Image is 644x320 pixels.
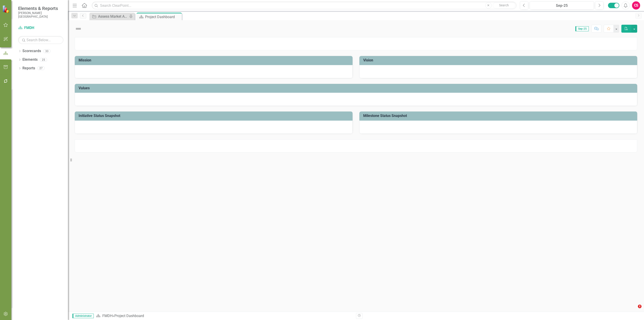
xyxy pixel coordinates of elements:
[79,86,635,90] h3: Values
[638,305,642,308] span: 2
[79,58,350,62] h3: Mission
[632,1,640,10] button: CS
[37,66,45,70] div: 27
[18,6,63,11] span: Elements & Reports
[363,114,635,118] h3: Milestone Status Snapshot
[43,49,50,53] div: 33
[114,314,144,318] div: Project Dashboard
[575,26,589,31] span: Sep-25
[2,5,11,13] img: ClearPoint Strategy
[91,14,128,19] a: Assess Market Awareness of Current Services
[22,57,38,62] a: Elements
[18,11,63,19] small: [PERSON_NAME][GEOGRAPHIC_DATA]
[531,3,592,8] div: Sep-25
[493,2,515,9] button: Search
[22,48,41,54] a: Scorecards
[79,114,350,118] h3: Initiative Status Snapshot
[98,14,128,19] div: Assess Market Awareness of Current Services
[363,58,635,62] h3: Vision
[96,313,353,319] div: »
[92,2,517,10] input: Search ClearPoint...
[22,66,35,71] a: Reports
[18,36,63,44] input: Search Below...
[530,1,594,10] button: Sep-25
[75,25,82,32] img: Not Defined
[102,314,113,318] a: FMDH
[18,25,63,31] a: FMDH
[499,3,509,7] span: Search
[40,58,47,62] div: 25
[72,314,94,318] span: Administrator
[629,305,639,315] iframe: Intercom live chat
[145,14,181,20] div: Project Dashboard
